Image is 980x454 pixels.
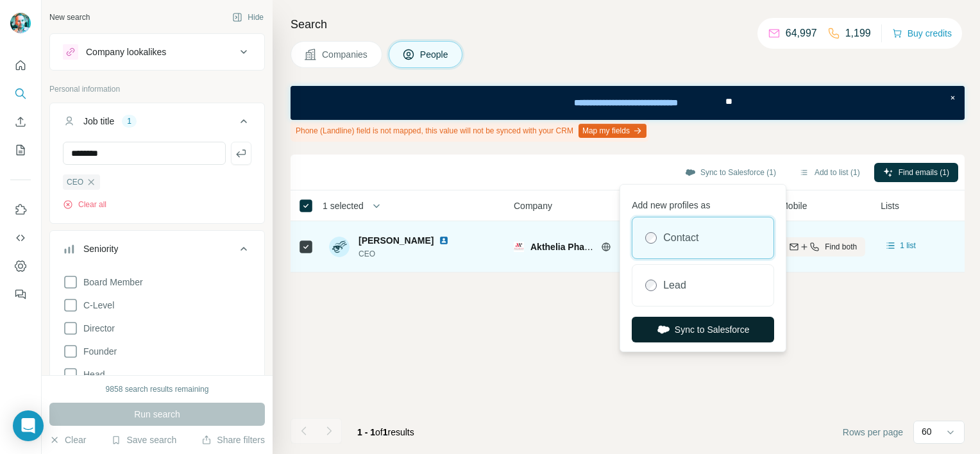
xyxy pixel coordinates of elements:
[111,433,176,446] button: Save search
[359,234,434,247] span: [PERSON_NAME]
[10,110,31,133] button: Enrich CSV
[10,283,31,306] button: Feedback
[663,278,686,293] label: Lead
[781,237,865,256] button: Find both
[825,241,857,253] span: Find both
[49,12,90,23] div: New search
[375,427,383,437] span: of
[514,242,524,252] img: Logo of Akthelia Pharmaceuticals
[663,230,698,246] label: Contact
[845,26,871,41] p: 1,199
[357,427,375,437] span: 1 - 1
[67,176,83,188] span: CEO
[122,115,137,127] div: 1
[530,242,639,252] span: Akthelia Pharmaceuticals
[843,426,903,439] span: Rows per page
[291,120,649,142] div: Phone (Landline) field is not mapped, this value will not be synced with your CRM
[899,167,949,178] span: Find emails (1)
[10,82,31,105] button: Search
[10,13,31,33] img: Avatar
[10,198,31,221] button: Use Surfe on LinkedIn
[50,233,264,269] button: Seniority
[676,163,785,182] button: Sync to Salesforce (1)
[10,54,31,77] button: Quick start
[10,226,31,249] button: Use Surfe API
[781,199,807,212] span: Mobile
[359,248,454,260] span: CEO
[78,276,143,289] span: Board Member
[10,255,31,278] button: Dashboard
[322,48,369,61] span: Companies
[78,299,114,312] span: C-Level
[78,368,105,381] span: Head
[632,317,774,342] button: Sync to Salesforce
[63,199,106,210] button: Clear all
[579,124,646,138] button: Map my fields
[50,106,264,142] button: Job title1
[790,163,869,182] button: Add to list (1)
[78,322,115,335] span: Director
[50,37,264,67] button: Company lookalikes
[420,48,450,61] span: People
[86,46,166,58] div: Company lookalikes
[49,83,265,95] p: Personal information
[291,15,965,33] h4: Search
[83,242,118,255] div: Seniority
[78,345,117,358] span: Founder
[106,383,209,395] div: 9858 search results remaining
[10,139,31,162] button: My lists
[786,26,817,41] p: 64,997
[13,410,44,441] div: Open Intercom Messenger
[632,194,774,212] p: Add new profiles as
[383,427,388,437] span: 1
[922,425,932,438] p: 60
[49,433,86,446] button: Clear
[514,199,552,212] span: Company
[201,433,265,446] button: Share filters
[439,235,449,246] img: LinkedIn logo
[323,199,364,212] span: 1 selected
[83,115,114,128] div: Job title
[223,8,273,27] button: Hide
[874,163,958,182] button: Find emails (1)
[357,427,414,437] span: results
[892,24,952,42] button: Buy credits
[881,199,899,212] span: Lists
[291,86,965,120] iframe: Banner
[329,237,350,257] img: Avatar
[900,240,916,251] span: 1 list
